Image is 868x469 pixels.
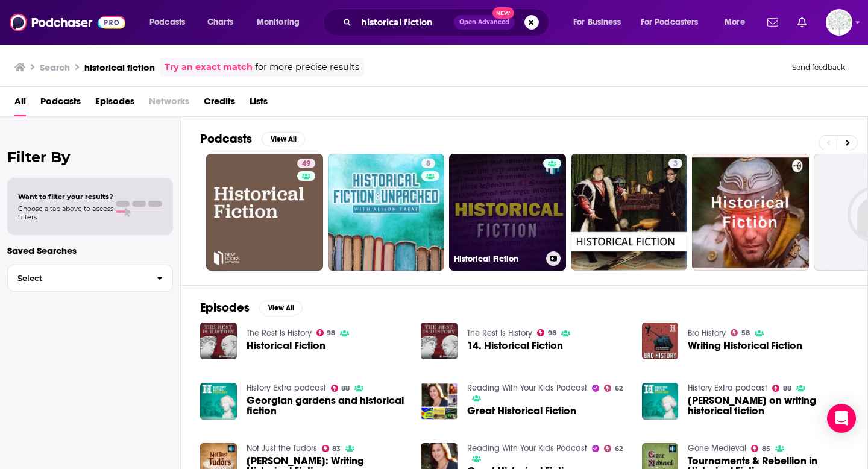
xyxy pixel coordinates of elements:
a: 88 [772,385,791,392]
span: 88 [341,386,350,391]
input: Search podcasts, credits, & more... [356,13,454,32]
span: 83 [332,446,341,452]
span: 85 [762,446,770,452]
a: 8 [421,159,435,168]
span: Open Advanced [459,19,509,25]
a: Gone Medieval [688,443,746,453]
a: 14. Historical Fiction [467,341,563,351]
a: The Rest Is History [467,328,532,338]
a: Podcasts [40,92,81,116]
span: for more precise results [255,60,359,74]
span: Networks [149,92,189,116]
a: 58 [731,329,750,336]
button: open menu [141,13,201,32]
span: Monitoring [257,14,300,31]
a: Georgian gardens and historical fiction [200,383,237,420]
a: Reading With Your Kids Podcast [467,443,587,453]
a: Show notifications dropdown [793,12,811,33]
span: 58 [741,330,750,336]
img: Great Historical Fiction [421,383,458,420]
span: Want to filter your results? [18,192,113,201]
span: More [725,14,745,31]
span: Podcasts [149,14,185,31]
a: 49 [297,159,315,168]
a: Dan Jones on writing historical fiction [688,395,848,416]
a: 98 [537,329,556,336]
a: 85 [751,445,770,452]
h2: Filter By [7,148,173,166]
a: Charts [200,13,241,32]
span: Georgian gardens and historical fiction [247,395,407,416]
span: 49 [302,158,310,170]
span: 98 [548,330,556,336]
span: [PERSON_NAME] on writing historical fiction [688,395,848,416]
span: Charts [207,14,233,31]
img: Dan Jones on writing historical fiction [642,383,679,420]
img: Historical Fiction [200,323,237,359]
button: open menu [565,13,636,32]
h2: Podcasts [200,131,252,146]
button: open menu [633,13,716,32]
a: Credits [204,92,235,116]
button: open menu [716,13,760,32]
button: Open AdvancedNew [454,15,515,30]
span: 62 [615,446,623,452]
span: Episodes [95,92,134,116]
span: For Podcasters [641,14,699,31]
span: Select [8,274,147,282]
button: Show profile menu [826,9,852,36]
button: View All [262,132,305,146]
a: Bro History [688,328,726,338]
a: 49 [206,154,323,271]
a: Show notifications dropdown [763,12,783,33]
a: Great Historical Fiction [467,406,576,416]
div: Open Intercom Messenger [827,404,856,433]
a: Historical Fiction [247,341,325,351]
a: 8 [328,154,445,271]
a: Reading With Your Kids Podcast [467,383,587,393]
a: EpisodesView All [200,300,303,315]
span: 88 [783,386,791,391]
span: New [492,7,514,19]
img: Writing Historical Fiction [642,323,679,359]
img: Podchaser - Follow, Share and Rate Podcasts [10,11,125,34]
div: Search podcasts, credits, & more... [335,8,561,36]
h3: historical fiction [84,61,155,73]
a: 88 [331,385,350,392]
button: open menu [248,13,315,32]
a: Writing Historical Fiction [688,341,802,351]
h3: Search [40,61,70,73]
a: PodcastsView All [200,131,305,146]
span: Choose a tab above to access filters. [18,204,113,221]
a: History Extra podcast [688,383,767,393]
span: 3 [673,158,678,170]
span: 8 [426,158,430,170]
a: 3 [571,154,688,271]
span: Logged in as WunderTanya [826,9,852,36]
button: Send feedback [788,62,849,72]
a: 62 [604,385,623,392]
a: Historical Fiction [449,154,566,271]
a: 98 [316,329,336,336]
a: 14. Historical Fiction [421,323,458,359]
h3: Historical Fiction [454,254,541,264]
a: Lists [250,92,268,116]
a: History Extra podcast [247,383,326,393]
h2: Episodes [200,300,250,315]
span: 98 [327,330,335,336]
a: All [14,92,26,116]
p: Saved Searches [7,245,173,256]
